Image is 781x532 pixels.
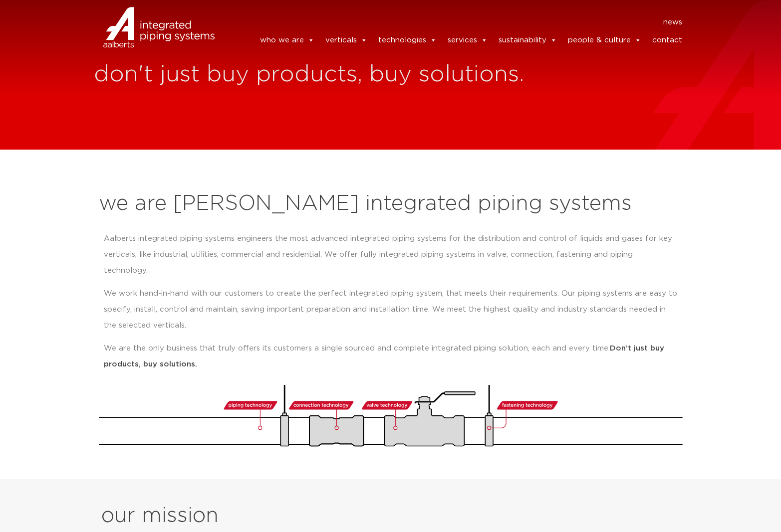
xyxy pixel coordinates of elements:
[448,30,488,50] a: services
[499,30,557,50] a: sustainability
[378,30,437,50] a: technologies
[652,30,682,50] a: contact
[104,286,678,334] p: We work hand-in-hand with our customers to create the perfect integrated piping system, that meet...
[260,30,314,50] a: who we are
[99,192,683,216] h2: we are [PERSON_NAME] integrated piping systems
[101,504,394,528] h2: our mission
[104,341,678,372] p: We are the only business that truly offers its customers a single sourced and complete integrated...
[568,30,641,50] a: people & culture
[325,30,367,50] a: verticals
[663,14,682,30] a: news
[104,231,678,279] p: Aalberts integrated piping systems engineers the most advanced integrated piping systems for the ...
[230,14,683,30] nav: Menu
